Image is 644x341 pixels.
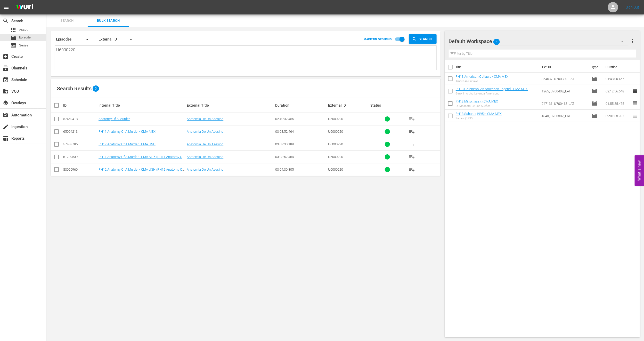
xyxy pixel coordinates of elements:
[630,38,636,44] span: more_vert
[456,92,528,95] div: Gerónimo Una Leyenda Americana
[275,130,327,133] div: 03:08:52.464
[10,42,17,49] span: Series
[99,32,137,46] div: External ID
[456,117,502,120] div: Sahara (1995)
[328,130,343,133] span: U6000220
[406,138,418,150] button: playlist_add
[493,36,500,47] span: 4
[456,104,498,108] div: La Mascara De Los Sueños
[328,168,343,171] span: U6000220
[99,117,130,121] a: Anatomy Of A Murder
[99,130,156,133] a: PH11 Anatomy Of A Murder - CMA MEX
[3,135,9,141] span: Reports
[449,34,629,49] div: Default Workspace
[456,99,498,103] a: PH13 Mirrormask - CMA MEX
[63,130,97,133] div: 65004213
[10,27,17,33] span: Asset
[19,27,28,32] span: Asset
[63,142,97,146] div: 57488785
[275,117,327,121] div: 02:40:32.456
[3,65,9,71] span: subscriptions
[604,85,632,97] td: 02:12:56.648
[63,103,97,107] div: ID
[99,168,184,175] a: PH12 Anatomy Of A Murder - CMA USH (PH12 Anatomy Of A Murder - CMA USH (VARIANT))
[187,130,223,133] a: Anatomía De Un Asesino
[456,75,509,78] a: PH13 American Outlaws - CMA MEX
[603,60,634,74] th: Duration
[19,43,28,48] span: Series
[406,151,418,163] button: playlist_add
[456,80,509,83] div: American Outlaws
[328,117,343,121] span: U6000220
[55,32,93,46] div: Episodes
[626,5,639,9] a: Sign Out
[540,73,590,85] td: 854537_U700380_LAT
[592,113,598,119] span: Episode
[10,35,17,41] span: Episode
[632,100,638,106] span: reorder
[456,112,502,116] a: PH13 Sahara (1995) - CMA MEX
[406,125,418,138] button: playlist_add
[364,38,392,41] p: MAINTAIN ORDERING
[63,168,97,171] div: 83065960
[604,73,632,85] td: 01:48:00.457
[540,97,590,110] td: 747131_U700413_LAT
[3,18,9,24] span: search
[409,166,415,173] span: playlist_add
[406,113,418,125] button: playlist_add
[635,155,644,186] button: Open Feedback Widget
[99,142,156,146] a: PH12 Anatomy Of A Murder - CMA USH
[540,85,590,97] td: 1265_U700408_LAT
[371,103,404,107] div: Status
[187,103,273,107] div: External Title
[275,142,327,146] div: 03:03:30.189
[99,103,185,107] div: Internal Title
[3,88,9,94] span: create_new_folder
[93,87,99,90] span: 5
[19,35,31,40] span: Episode
[632,75,638,82] span: reorder
[592,88,598,94] span: Episode
[91,18,126,24] span: Bulk Search
[409,154,415,160] span: playlist_add
[187,117,223,121] a: Anatomía De Un Asesino
[604,110,632,122] td: 02:01:53.987
[275,103,327,107] div: Duration
[409,129,415,135] span: playlist_add
[50,18,85,24] span: Search
[3,112,9,118] span: Automation
[187,155,223,159] a: Anatomía De Un Asesino
[187,142,223,146] a: Anatomía De Un Asesino
[3,53,9,60] span: add_box
[3,124,9,130] span: Ingestion
[409,116,415,122] span: playlist_add
[328,142,343,146] span: U6000220
[592,100,598,107] span: Episode
[63,155,97,159] div: 81739539
[632,88,638,94] span: reorder
[187,168,223,171] a: Anatomía De Un Asesino
[539,60,589,74] th: Ext. ID
[99,155,184,163] a: PH11 Anatomy Of A Murder - CMA MEX (PH11 Anatomy Of A Murder - CMA MEX (VARIANT))
[589,60,603,74] th: Type
[409,34,437,44] button: Search
[3,4,9,10] span: menu
[632,113,638,119] span: reorder
[540,110,590,122] td: 4340_U700382_LAT
[417,34,437,44] span: Search
[328,103,369,107] div: External ID
[456,60,539,74] th: Title
[456,87,528,91] a: PH13 Geronimo: An American Legend - CMA MEX
[3,100,9,106] span: layers
[56,47,436,70] textarea: U6000220
[630,35,636,47] button: more_vert
[592,76,598,82] span: Episode
[406,163,418,176] button: playlist_add
[604,97,632,110] td: 01:55:35.475
[328,155,343,159] span: U6000220
[275,168,327,171] div: 03:04:30.305
[3,77,9,83] span: event_available
[12,1,37,13] img: ans4CAIJ8jUAAAAAAAAAAAAAAAAAAAAAAAAgQb4GAAAAAAAAAAAAAAAAAAAAAAAAJMjXAAAAAAAAAAAAAAAAAAAAAAAAgAT5G...
[63,117,97,121] div: 57452418
[409,141,415,147] span: playlist_add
